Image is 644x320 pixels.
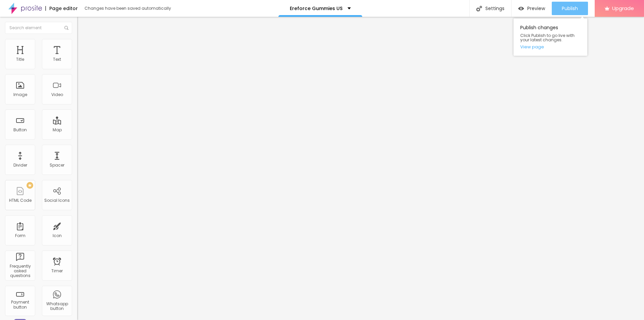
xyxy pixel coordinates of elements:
[45,6,78,11] div: Page editor
[5,22,72,34] input: Search element
[13,128,27,132] div: Button
[562,6,578,11] span: Publish
[512,2,552,15] button: Preview
[13,163,27,168] div: Divider
[53,128,62,132] div: Map
[527,6,545,11] span: Preview
[77,17,644,320] iframe: Editor
[15,233,25,238] div: Form
[51,92,63,97] div: Video
[85,6,171,10] div: Changes have been saved automatically
[520,33,581,42] span: Click Publish to go live with your latest changes.
[16,57,24,62] div: Title
[552,2,588,15] button: Publish
[53,57,61,62] div: Text
[53,233,62,238] div: Icon
[290,6,342,11] p: Ereforce Gummies US
[50,163,64,168] div: Spacer
[9,198,32,203] div: HTML Code
[51,269,63,273] div: Timer
[13,92,27,97] div: Image
[7,264,33,278] div: Frequently asked questions
[64,26,68,30] img: Icone
[520,45,581,49] a: View page
[514,18,587,56] div: Publish changes
[44,302,70,311] div: Whatsapp button
[44,198,70,203] div: Social Icons
[7,300,33,310] div: Payment button
[518,6,524,11] img: view-1.svg
[612,5,634,11] span: Upgrade
[476,6,482,11] img: Icone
